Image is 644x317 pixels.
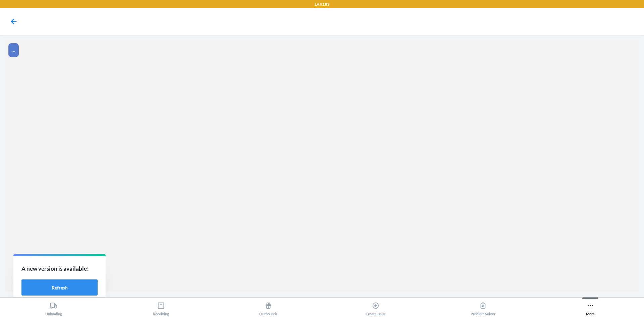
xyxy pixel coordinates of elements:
[315,1,329,7] p: LAX1RS
[107,298,215,316] button: Receiving
[21,279,98,296] button: Refresh
[21,264,98,273] p: A new version is available!
[586,299,595,316] div: More
[322,298,429,316] button: Create Issue
[215,298,322,316] button: Outbounds
[153,299,169,316] div: Receiving
[11,46,15,53] span: ...
[537,298,644,316] button: More
[45,299,62,316] div: Unloading
[429,298,537,316] button: Problem Solver
[366,299,386,316] div: Create Issue
[471,299,495,316] div: Problem Solver
[259,299,277,316] div: Outbounds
